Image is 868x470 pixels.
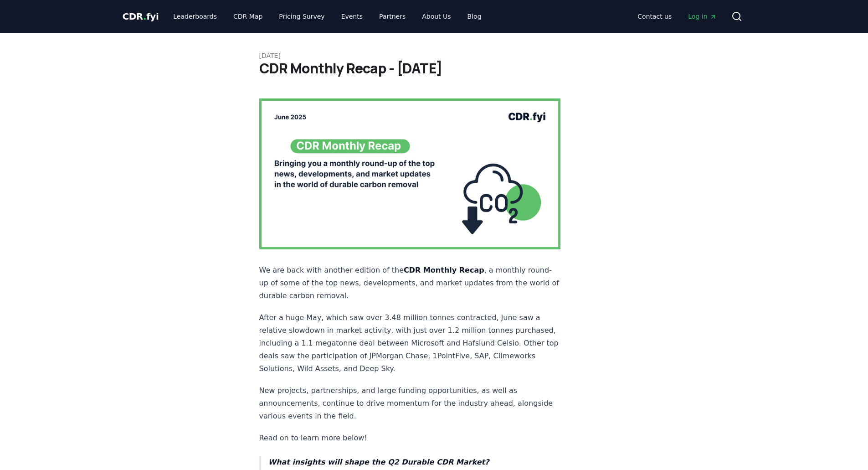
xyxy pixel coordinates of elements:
strong: What insights will shape the Q2 Durable CDR Market? [268,458,489,466]
a: Log in [681,8,724,25]
a: Contact us [630,8,679,25]
a: Events [334,8,370,25]
strong: CDR Monthly Recap [404,266,484,274]
p: [DATE] [259,51,609,60]
img: blog post image [259,98,561,249]
a: Leaderboards [166,8,224,25]
span: Log in [688,12,716,21]
a: Partners [372,8,413,25]
span: . [143,11,146,22]
a: Blog [460,8,489,25]
a: CDR.fyi [123,10,159,23]
p: Read on to learn more below! [259,432,561,444]
a: About Us [415,8,458,25]
span: CDR fyi [123,11,159,22]
a: Pricing Survey [272,8,332,25]
p: After a huge May, which saw over 3.48 million tonnes contracted, June saw a relative slowdown in ... [259,311,561,375]
a: CDR Map [226,8,270,25]
h1: CDR Monthly Recap - [DATE] [259,60,609,77]
nav: Main [166,8,488,25]
nav: Main [630,8,724,25]
p: We are back with another edition of the , a monthly round-up of some of the top news, development... [259,264,561,302]
p: New projects, partnerships, and large funding opportunities, as well as announcements, continue t... [259,384,561,423]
